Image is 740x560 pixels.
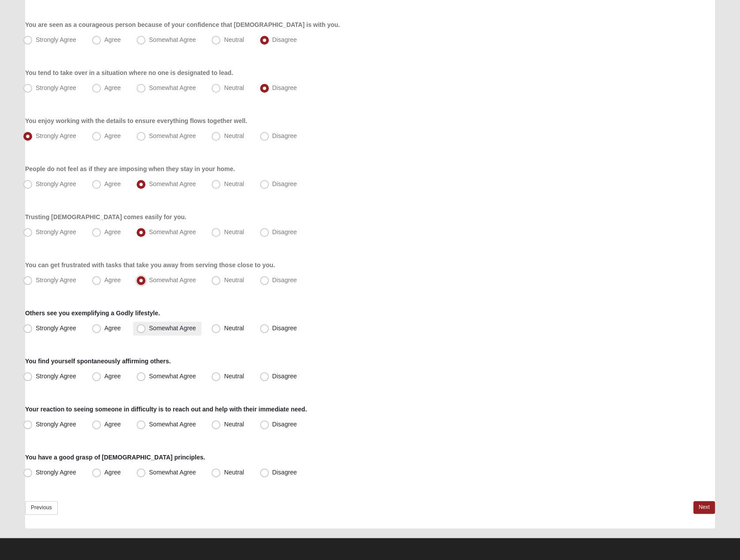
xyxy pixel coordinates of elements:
[104,36,121,43] span: Agree
[36,421,76,428] span: Strongly Agree
[36,373,76,380] span: Strongly Agree
[36,180,76,187] span: Strongly Agree
[272,132,297,139] span: Disagree
[25,116,247,125] label: You enjoy working with the details to ensure everything flows together well.
[149,228,196,235] span: Somewhat Agree
[272,325,297,332] span: Disagree
[224,276,244,284] span: Neutral
[104,325,121,332] span: Agree
[104,180,121,187] span: Agree
[104,84,121,91] span: Agree
[36,36,76,43] span: Strongly Agree
[25,261,275,269] label: You can get frustrated with tasks that take you away from serving those close to you.
[224,132,244,139] span: Neutral
[36,276,76,284] span: Strongly Agree
[25,309,160,317] label: Others see you exemplifying a Godly lifestyle.
[36,228,76,235] span: Strongly Agree
[272,84,297,91] span: Disagree
[272,421,297,428] span: Disagree
[25,20,340,29] label: You are seen as a courageous person because of your confidence that [DEMOGRAPHIC_DATA] is with you.
[224,373,244,380] span: Neutral
[272,180,297,187] span: Disagree
[224,36,244,43] span: Neutral
[272,228,297,235] span: Disagree
[224,325,244,332] span: Neutral
[149,84,196,91] span: Somewhat Agree
[149,132,196,139] span: Somewhat Agree
[224,421,244,428] span: Neutral
[25,405,307,414] label: Your reaction to seeing someone in difficulty is to reach out and help with their immediate need.
[104,132,121,139] span: Agree
[224,469,244,476] span: Neutral
[25,164,235,173] label: People do not feel as if they are imposing when they stay in your home.
[224,84,244,91] span: Neutral
[693,501,715,514] a: Next
[272,36,297,43] span: Disagree
[149,373,196,380] span: Somewhat Agree
[149,36,196,43] span: Somewhat Agree
[149,469,196,476] span: Somewhat Agree
[104,228,121,235] span: Agree
[224,228,244,235] span: Neutral
[25,453,205,462] label: You have a good grasp of [DEMOGRAPHIC_DATA] principles.
[36,469,76,476] span: Strongly Agree
[272,469,297,476] span: Disagree
[272,373,297,380] span: Disagree
[149,180,196,187] span: Somewhat Agree
[25,501,58,515] a: Previous
[149,276,196,284] span: Somewhat Agree
[25,213,186,221] label: Trusting [DEMOGRAPHIC_DATA] comes easily for you.
[36,132,76,139] span: Strongly Agree
[104,421,121,428] span: Agree
[272,276,297,284] span: Disagree
[104,373,121,380] span: Agree
[224,180,244,187] span: Neutral
[104,276,121,284] span: Agree
[25,357,171,366] label: You find yourself spontaneously affirming others.
[149,421,196,428] span: Somewhat Agree
[36,84,76,91] span: Strongly Agree
[36,325,76,332] span: Strongly Agree
[104,469,121,476] span: Agree
[149,325,196,332] span: Somewhat Agree
[25,68,233,77] label: You tend to take over in a situation where no one is designated to lead.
